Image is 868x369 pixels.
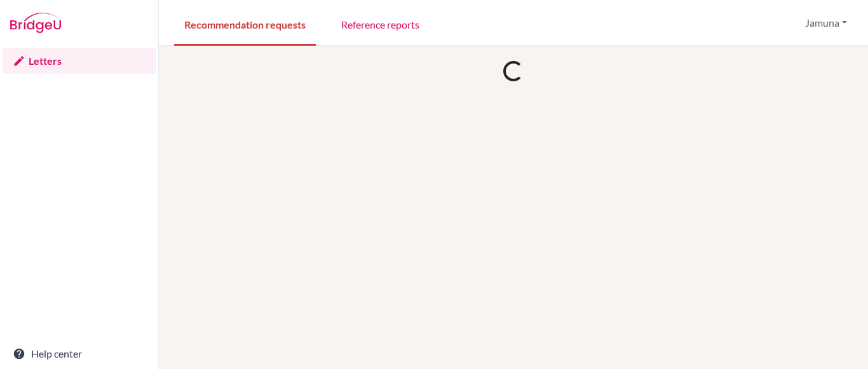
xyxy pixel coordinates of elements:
[10,13,61,33] img: Bridge-U
[3,48,156,74] a: Letters
[3,341,156,366] a: Help center
[331,2,430,46] a: Reference reports
[799,11,853,35] button: Jamuna
[499,57,527,85] div: Loading...
[174,2,316,46] a: Recommendation requests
